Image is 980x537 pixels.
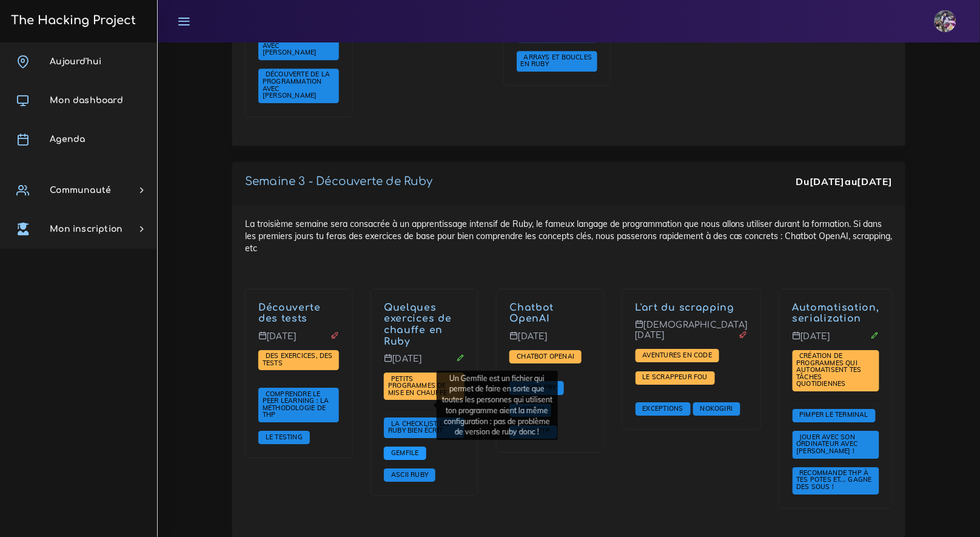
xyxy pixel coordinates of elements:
[263,351,333,367] span: Des exercices, des tests
[232,205,905,537] div: La troisième semaine sera consacrée à un apprentissage intensif de Ruby, le fameux langage de pro...
[388,470,431,479] span: ASCII Ruby
[636,302,735,313] a: L'art du scrapping
[7,14,136,27] h3: The Hacking Project
[640,351,716,360] a: Aventures en code
[640,404,686,413] a: Exceptions
[514,352,577,360] span: Chatbot OpenAI
[793,302,880,325] a: Automatisation, serialization
[50,135,85,144] span: Agenda
[797,468,872,491] span: Recommande THP à tes potes et... gagne des sous !
[388,419,449,435] span: La checklist du Ruby bien écrit
[509,331,590,351] p: [DATE]
[796,175,893,189] div: Du au
[797,410,872,419] span: Pimper le terminal
[935,10,956,32] img: eg54bupqcshyolnhdacp.jpg
[384,354,465,373] p: [DATE]
[793,331,880,351] p: [DATE]
[697,404,736,413] a: Nokogiri
[263,390,329,420] a: Comprendre le peer learning : la méthodologie de THP
[263,70,330,100] span: Découverte de la programmation avec [PERSON_NAME]
[263,70,330,100] a: Découverte de la programmation avec [PERSON_NAME]
[50,57,101,66] span: Aujourd'hui
[388,448,421,457] a: Gemfile
[810,175,845,187] strong: [DATE]
[514,353,577,361] a: Chatbot OpenAI
[640,373,711,381] span: Le scrappeur fou
[636,320,748,350] p: [DEMOGRAPHIC_DATA][DATE]
[384,302,451,347] a: Quelques exercices de chauffe en Ruby
[50,225,122,234] span: Mon inscription
[263,352,333,368] a: Des exercices, des tests
[797,411,872,419] a: Pimper le terminal
[50,96,123,105] span: Mon dashboard
[640,373,711,382] a: Le scrappeur fou
[797,433,858,455] a: Jouer avec son ordinateur avec [PERSON_NAME] !
[857,175,893,187] strong: [DATE]
[437,371,558,440] div: Un Gemfile est un fichier qui permet de faire en sorte que toutes les personnes qui utilisent ton...
[388,374,450,397] a: Petits programmes de mise en chauffe
[797,469,872,491] a: Recommande THP à tes potes et... gagne des sous !
[640,351,716,359] span: Aventures en code
[263,390,329,419] span: Comprendre le peer learning : la méthodologie de THP
[50,186,111,195] span: Communauté
[245,175,432,187] a: Semaine 3 - Découverte de Ruby
[258,302,321,325] a: Découverte des tests
[797,351,862,388] span: Création de programmes qui automatisent tes tâches quotidiennes
[388,471,431,479] a: ASCII Ruby
[521,53,592,69] a: Arrays et boucles en Ruby
[797,352,862,388] a: Création de programmes qui automatisent tes tâches quotidiennes
[258,331,339,351] p: [DATE]
[509,302,554,325] a: Chatbot OpenAI
[388,420,449,436] a: La checklist du Ruby bien écrit
[263,433,306,441] a: Le testing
